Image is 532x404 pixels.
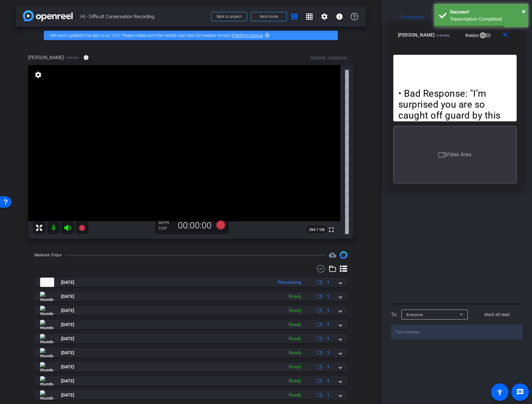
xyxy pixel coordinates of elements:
span: [DATE] [61,350,74,356]
span: 284.7 GB [307,226,327,233]
span: Video Area [446,151,471,157]
span: [DATE] [61,392,74,398]
button: Close [522,7,525,16]
span: 1 [327,279,329,286]
div: Ready [286,307,304,314]
mat-icon: info [83,55,89,60]
mat-icon: settings [34,71,43,79]
div: Ready [286,391,304,399]
img: thumb-nail [40,334,54,343]
div: Session Clips [34,252,62,258]
img: thumb-nail [40,306,54,315]
span: [DATE] [61,307,74,314]
img: thumb-nail [40,292,54,301]
mat-icon: info [336,13,343,20]
span: 1 [327,378,329,384]
span: × [522,8,525,15]
mat-icon: fullscreen [328,226,335,233]
div: To: [391,311,397,318]
img: thumb-nail [40,362,54,371]
img: Session clips [340,251,347,259]
span: [DATE] [61,279,74,286]
span: 1 [327,293,329,300]
span: Chrome [65,55,79,60]
mat-icon: accessibility [496,388,504,396]
span: Destinations for your clips [329,251,336,259]
mat-icon: message [516,388,524,396]
span: [DATE] [61,335,74,342]
img: thumb-nail [40,390,54,400]
span: 1 [327,307,329,314]
span: "I’m surprised you are so caught off guard by this update. We’ve been [398,88,503,132]
label: Resize [465,32,480,38]
span: FPS [163,221,169,225]
img: thumb-nail [40,376,54,386]
mat-icon: settings [321,13,328,20]
img: app-logo [23,10,73,21]
mat-icon: highlight_off [265,33,270,38]
mat-icon: close [501,31,509,39]
div: Ready [286,335,304,342]
span: 1 [327,350,329,356]
mat-icon: account_box [291,13,298,20]
div: Ready [286,363,304,371]
span: Chrome [436,34,450,37]
div: 30 [158,220,174,225]
span: [DATE] [61,321,74,328]
span: Back to project [217,14,241,19]
span: 1 [327,321,329,328]
span: Bad Response: [404,88,468,99]
a: Platform Status [232,33,263,38]
div: Transcription Completed [450,16,524,23]
div: ROOM ID: 238308706 [311,55,347,61]
span: 1 [327,364,329,370]
div: Success! [450,8,524,16]
span: • [398,88,402,99]
span: Everyone [406,313,423,317]
span: Send invite [260,14,278,19]
span: [DATE] [61,364,74,370]
div: Ready [286,377,304,385]
div: Ready [286,293,304,300]
img: thumb-nail [40,348,54,357]
span: HI - Difficult Conversation Recording [80,10,207,23]
span: [DATE] [61,378,74,384]
span: [DATE] [61,293,74,300]
span: 1 [327,335,329,342]
div: 720P [158,226,174,231]
div: 00:00:00 [174,220,216,231]
img: thumb-nail [40,278,54,287]
mat-icon: cloud_upload [329,251,336,259]
div: Ready [286,321,304,328]
img: thumb-nail [40,320,54,329]
mat-icon: grid_on [306,13,313,20]
div: Processing [275,279,304,286]
span: Mark all read [484,311,509,318]
div: Ready [286,349,304,356]
span: Participants [401,15,425,19]
span: [PERSON_NAME] [398,32,435,38]
span: [PERSON_NAME] [28,54,64,61]
div: We have updated the app to v2.15.0. Please make sure the mobile user has the newest version. [44,31,338,40]
span: 1 [327,392,329,398]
